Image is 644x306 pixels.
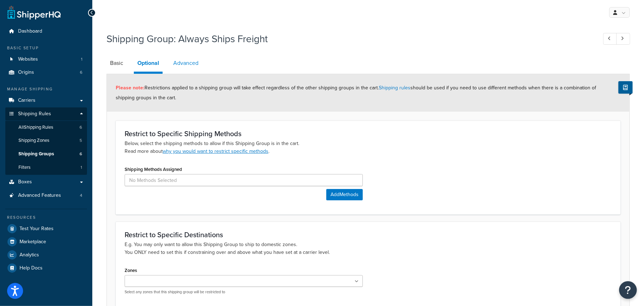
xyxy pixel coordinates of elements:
[125,241,612,256] p: E.g. You may only want to allow this Shipping Group to ship to domestic zones. You ONLY need to s...
[5,66,87,79] a: Origins6
[603,33,617,45] a: Previous Record
[18,124,53,130] span: All Shipping Rules
[163,148,268,155] a: why you would want to restrict specific methods
[5,86,87,92] div: Manage Shipping
[618,81,633,94] button: Show Help Docs
[5,161,87,174] li: Filters
[80,193,82,199] span: 4
[20,239,46,245] span: Marketplace
[18,98,36,104] span: Carriers
[116,84,596,101] span: Restrictions applied to a shipping group will take effect regardless of the other shipping groups...
[107,55,127,72] a: Basic
[125,231,612,239] h3: Restrict to Specific Destinations
[80,151,82,157] span: 6
[5,66,87,79] li: Origins
[5,25,87,38] a: Dashboard
[20,252,39,258] span: Analytics
[125,167,182,172] label: Shipping Methods Assigned
[5,222,87,235] a: Test Your Rates
[134,55,163,74] a: Optional
[5,53,87,66] a: Websites1
[125,174,363,186] input: No Methods Selected
[5,94,87,107] a: Carriers
[5,134,87,147] li: Shipping Zones
[619,281,637,299] button: Open Resource Center
[116,84,144,91] strong: Please note:
[5,176,87,189] a: Boxes
[107,32,590,46] h1: Shipping Group: Always Ships Freight
[5,262,87,274] a: Help Docs
[5,161,87,174] a: Filters1
[80,124,82,130] span: 6
[5,53,87,66] li: Websites
[125,268,137,273] label: Zones
[5,148,87,161] a: Shipping Groups6
[5,45,87,51] div: Basic Setup
[20,265,43,271] span: Help Docs
[5,121,87,134] a: AllShipping Rules6
[125,130,612,138] h3: Restrict to Specific Shipping Methods
[170,55,202,72] a: Advanced
[81,165,82,171] span: 1
[18,28,42,34] span: Dashboard
[20,226,54,232] span: Test Your Rates
[18,179,32,185] span: Boxes
[80,69,82,76] span: 6
[5,189,87,202] a: Advanced Features4
[616,33,630,45] a: Next Record
[5,134,87,147] a: Shipping Zones5
[18,165,31,171] span: Filters
[5,189,87,202] li: Advanced Features
[5,249,87,261] a: Analytics
[18,69,34,76] span: Origins
[5,215,87,221] div: Resources
[18,151,54,157] span: Shipping Groups
[326,189,363,200] button: AddMethods
[125,140,612,155] p: Below, select the shipping methods to allow if this Shipping Group is in the cart. Read more about .
[5,107,87,121] a: Shipping Rules
[80,138,82,144] span: 5
[18,56,38,62] span: Websites
[5,148,87,161] li: Shipping Groups
[18,193,61,199] span: Advanced Features
[81,56,82,62] span: 1
[379,84,410,91] a: Shipping rules
[18,138,49,144] span: Shipping Zones
[5,235,87,248] a: Marketplace
[125,289,363,295] p: Select any zones that this shipping group will be restricted to
[5,107,87,175] li: Shipping Rules
[18,111,51,117] span: Shipping Rules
